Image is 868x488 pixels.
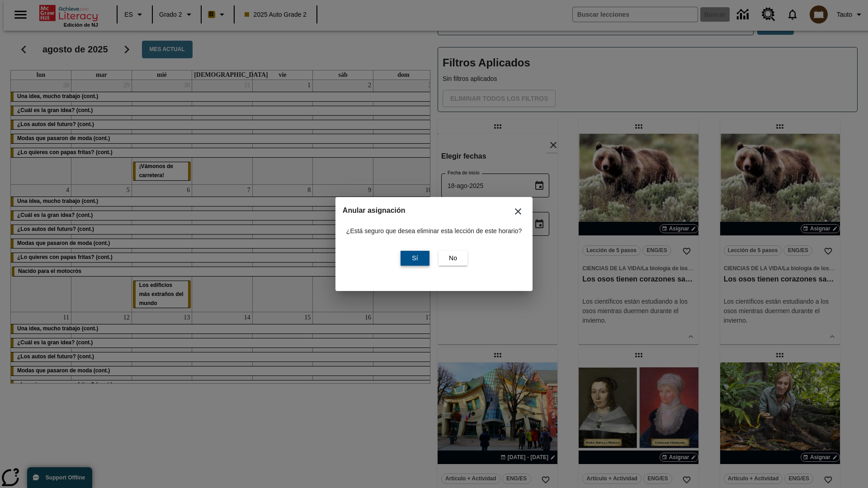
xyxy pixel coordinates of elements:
[507,201,529,222] button: Cerrar
[439,251,467,266] button: No
[449,253,457,263] span: No
[401,251,429,266] button: Sí
[412,253,418,263] span: Sí
[343,204,525,217] h2: Anular asignación
[346,226,522,236] p: ¿Está seguro que desea eliminar esta lección de este horario?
